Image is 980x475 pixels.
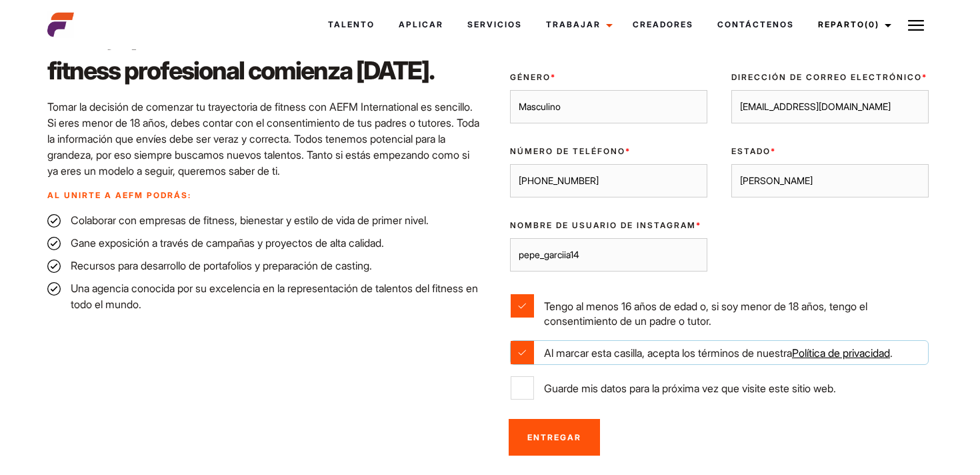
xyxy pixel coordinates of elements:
[717,19,794,29] font: Contáctenos
[633,19,693,29] font: Creadores
[316,7,387,43] a: Talento
[731,146,771,156] font: Estado
[71,259,372,272] font: Recursos para desarrollo de portafolios y preparación de casting.
[467,19,522,29] font: Servicios
[806,7,899,43] a: Reparto(0)
[621,7,705,43] a: Creadores
[792,346,890,360] a: Política de privacidad
[47,100,479,177] font: Tomar la decisión de comenzar tu trayectoria de fitness con AEFM International es sencillo. Si er...
[865,19,879,29] font: (0)
[731,72,922,82] font: Dirección de correo electrónico
[908,17,924,33] img: Icono de hamburguesa
[890,346,893,360] font: .
[328,19,375,29] font: Talento
[71,213,429,227] font: Colaborar con empresas de fitness, bienestar y estilo de vida de primer nivel.
[71,282,478,311] font: Una agencia conocida por su excelencia en la representación de talentos del fitness en todo el mu...
[534,7,621,43] a: Trabajar
[387,7,455,43] a: Aplicar
[455,7,534,43] a: Servicios
[511,294,534,318] input: Tengo al menos 16 años de edad o, si soy menor de 18 años, tengo el consentimiento de un padre o ...
[544,382,836,395] font: Guarde mis datos para la próxima vez que visite este sitio web.
[510,146,625,156] font: Número de teléfono
[47,11,74,38] img: cropped-aefm-brand-fav-22-square.png
[511,376,534,400] input: Guarde mis datos para la próxima vez que visite este sitio web.
[546,19,601,29] font: Trabajar
[510,220,696,230] font: Nombre de usuario de Instagram
[399,19,443,29] font: Aplicar
[705,7,806,43] a: Contáctenos
[71,236,384,250] font: Gane exposición a través de campañas y proyectos de alta calidad.
[509,419,600,456] input: Entregar
[544,300,867,328] font: Tengo al menos 16 años de edad o, si soy menor de 18 años, tengo el consentimiento de un padre o ...
[544,346,792,360] font: Al marcar esta casilla, acepta los términos de nuestra
[510,72,551,82] font: Género
[818,19,865,29] font: Reparto
[511,341,534,364] input: Al marcar esta casilla, acepta los términos de nuestraPolítica de privacidad.
[47,190,191,200] font: Al unirte a AEFM podrás:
